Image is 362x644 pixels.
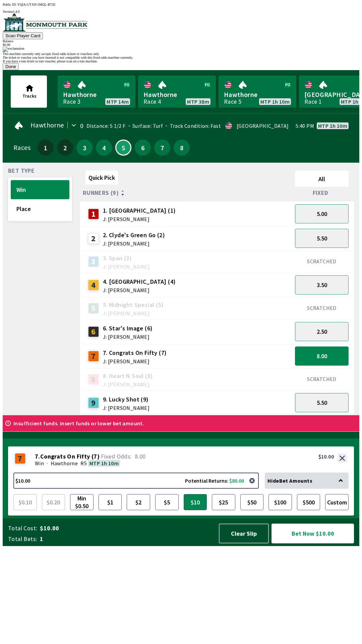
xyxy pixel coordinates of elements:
[3,32,43,39] button: Scan Player Card
[103,231,165,239] span: 2. Clyde's Green Go (2)
[88,303,99,314] div: 5
[96,140,112,156] button: 4
[16,205,64,213] span: Place
[88,351,99,362] div: 7
[13,145,31,150] div: Races
[317,210,327,218] span: 5.00
[317,281,327,289] span: 3.50
[297,494,320,510] button: $500
[267,477,312,484] span: Hide Bet Amounts
[317,352,327,360] span: 8.00
[40,535,213,543] span: 1
[154,140,170,156] button: 7
[143,90,210,99] span: Hawthorne
[3,59,359,63] div: If you have a tote ticket or tote voucher, please scan on a tote machine.
[224,90,291,99] span: Hawthorne
[187,99,209,104] span: MTP 38m
[136,145,149,150] span: 6
[78,145,91,150] span: 3
[295,322,349,341] button: 2.50
[11,199,69,218] button: Place
[135,452,146,460] span: 8.00
[17,3,56,6] span: YQIA-GYXN-5MQL-B72E
[40,453,90,460] span: Congrats On Fifty
[103,372,153,380] span: 8. Heart N Soul (8)
[103,264,149,269] span: J: [PERSON_NAME]
[3,39,359,43] div: Balance
[313,190,328,196] span: Fixed
[58,75,135,108] a: HawthorneRace 3MTP 14m
[88,280,99,290] div: 4
[103,254,149,263] span: 3. Span (3)
[103,382,153,387] span: J: [PERSON_NAME]
[88,174,115,181] span: Quick Pick
[88,326,99,337] div: 6
[318,123,347,128] span: MTP 1h 10m
[70,494,94,510] button: Min $0.50
[8,535,37,543] span: Total Bets:
[3,47,24,52] img: exclamation
[295,229,349,248] button: 5.50
[295,258,349,265] div: SCRATCHED
[242,496,262,508] span: $50
[63,99,80,104] div: Race 3
[103,287,176,293] span: J: [PERSON_NAME]
[174,140,190,156] button: 8
[157,496,177,508] span: $5
[103,334,153,339] span: J: [PERSON_NAME]
[39,145,52,150] span: 1
[224,99,241,104] div: Race 5
[83,190,292,196] div: Runners (9)
[127,494,150,510] button: $2
[325,494,349,510] button: Custom
[57,140,73,156] button: 2
[103,277,176,286] span: 4. [GEOGRAPHIC_DATA] (4)
[59,145,71,150] span: 2
[72,496,92,508] span: Min $0.50
[163,122,221,129] span: Track Condition: Fast
[47,460,48,467] span: ·
[16,186,64,194] span: Win
[31,122,64,128] span: Hawthorne
[98,145,110,150] span: 4
[35,460,44,467] span: Win
[76,140,93,156] button: 3
[135,140,151,156] button: 6
[11,180,69,199] button: Win
[13,473,259,489] button: $10.00Potential Returns: $80.00
[185,496,205,508] span: $10
[103,241,165,246] span: J: [PERSON_NAME]
[219,75,296,108] a: HawthorneRace 5MTP 1h 10m
[103,348,167,357] span: 7. Congrats On Fifty (7)
[3,43,359,47] div: $ 0.00
[295,376,349,382] div: SCRATCHED
[295,346,349,366] button: 8.00
[80,123,84,128] div: 0
[86,122,126,129] span: Distance: 5 1/2 F
[327,496,347,508] span: Custom
[212,494,235,510] button: $25
[298,175,346,183] span: All
[214,496,234,508] span: $25
[88,374,99,385] div: 8
[128,496,148,508] span: $2
[118,146,129,149] span: 5
[304,99,322,104] div: Race 1
[103,301,164,309] span: 5. Midnight Special (5)
[317,328,327,335] span: 2.50
[3,52,359,56] div: This machine currently only accepts fixed odds tickets or vouchers only
[156,145,169,150] span: 7
[299,496,319,508] span: $500
[292,190,351,196] div: Fixed
[271,524,354,543] button: Bet Now $10.00
[126,122,163,129] span: Surface: Turf
[270,496,290,508] span: $100
[115,140,131,156] button: 5
[295,305,349,311] div: SCRATCHED
[22,93,37,99] span: Tracks
[100,496,120,508] span: $1
[295,393,349,412] button: 5.50
[143,99,161,104] div: Race 4
[88,233,99,244] div: 2
[40,524,213,532] span: $10.00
